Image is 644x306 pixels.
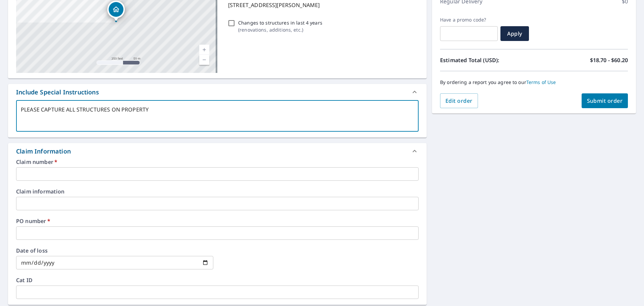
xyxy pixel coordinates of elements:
div: Claim Information [16,147,71,156]
label: Claim number [16,159,419,165]
textarea: PLEASE CAPTURE ALL STRUCTURES ON PROPERTY [21,106,414,126]
label: Date of loss [16,248,213,253]
span: Apply [506,30,524,37]
p: By ordering a report you agree to our [440,79,628,85]
p: $18.70 - $60.20 [590,56,628,64]
p: Changes to structures in last 4 years [238,19,322,26]
label: Have a promo code? [440,17,498,23]
p: ( renovations, additions, etc. ) [238,26,322,33]
button: Edit order [440,93,478,108]
div: Include Special Instructions [16,88,99,97]
button: Apply [500,26,529,41]
label: Cat ID [16,277,419,283]
div: Claim Information [8,143,427,159]
a: Current Level 17, Zoom Out [199,55,209,65]
p: [STREET_ADDRESS][PERSON_NAME] [228,1,416,9]
div: Include Special Instructions [8,84,427,100]
label: Claim information [16,189,419,194]
label: PO number [16,218,419,224]
a: Current Level 17, Zoom In [199,45,209,55]
div: Dropped pin, building 1, Residential property, 1111 Katherine Ln Greensboro, GA 30642 [107,1,125,21]
button: Submit order [582,93,628,108]
a: Terms of Use [526,79,556,85]
span: Edit order [445,97,473,104]
p: Estimated Total (USD): [440,56,534,64]
span: Submit order [587,97,623,104]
